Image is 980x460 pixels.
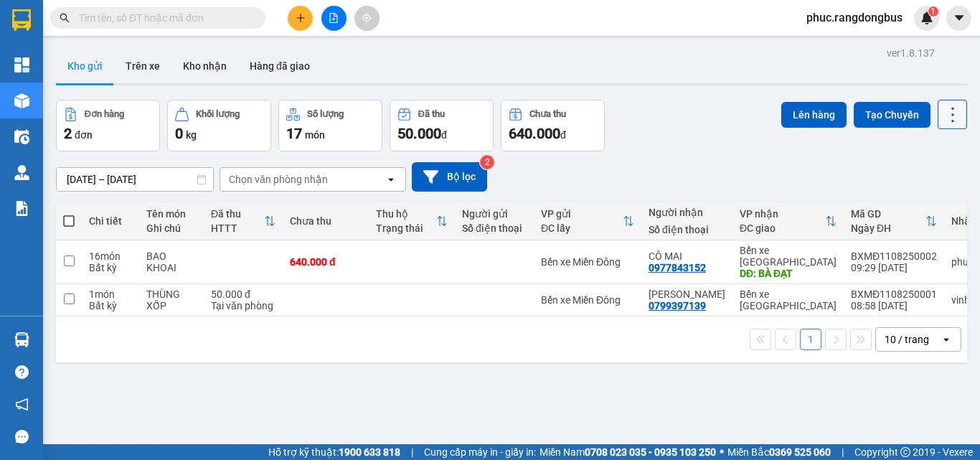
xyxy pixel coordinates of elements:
th: Toggle SortBy [204,202,283,240]
div: Khối lượng [196,109,240,119]
div: Bất kỳ [89,262,132,273]
span: 50.000 [397,125,441,142]
div: Trạng thái [376,222,436,234]
button: Trên xe [114,49,171,83]
div: Chưa thu [529,109,566,119]
div: Bến xe [GEOGRAPHIC_DATA] [740,245,837,268]
div: Đã thu [418,109,445,119]
button: Khối lượng0kg [167,100,271,151]
div: 0977843152 [649,262,706,273]
th: Toggle SortBy [844,202,944,240]
div: Mã GD [851,208,925,220]
div: Thu hộ [376,208,436,220]
div: Bến xe [GEOGRAPHIC_DATA] [740,288,837,311]
th: Toggle SortBy [369,202,455,240]
span: đ [441,129,447,141]
svg: open [385,174,397,185]
strong: 0708 023 035 - 0935 103 250 [585,446,716,458]
span: ⚪️ [720,449,724,455]
span: Hỗ trợ kỹ thuật: [268,444,400,460]
button: Số lượng17món [278,100,382,151]
button: Lên hàng [781,102,847,128]
div: Người nhận [649,207,725,218]
input: Tìm tên, số ĐT hoặc mã đơn [79,10,248,26]
th: Toggle SortBy [534,202,641,240]
svg: open [941,334,952,345]
span: đơn [75,129,93,141]
sup: 2 [480,155,494,169]
button: Kho gửi [56,49,114,83]
span: kg [186,129,197,141]
span: copyright [900,447,910,457]
div: ĐC lấy [541,222,623,234]
div: 0799397139 [649,300,706,311]
div: Tên món [146,208,197,220]
div: 50.000 đ [211,288,275,300]
div: VP nhận [740,208,825,220]
div: THÙNG XỐP [146,288,197,311]
img: icon-new-feature [920,11,933,24]
div: BXMĐ1108250002 [851,250,937,262]
button: Tạo Chuyến [854,102,930,128]
div: 10 / trang [885,332,929,347]
span: đ [560,129,566,141]
span: phuc.rangdongbus [795,9,914,27]
div: Số điện thoại [649,224,725,235]
button: file-add [321,6,347,31]
div: 08:58 [DATE] [851,300,937,311]
button: Đơn hàng2đơn [56,100,160,151]
img: solution-icon [14,201,29,216]
button: 1 [800,329,821,350]
div: Ngày ĐH [851,222,925,234]
div: CÔ MAI [649,250,725,262]
button: Chưa thu640.000đ [501,100,605,151]
div: Đã thu [211,208,264,220]
span: 1 [930,6,936,17]
span: question-circle [15,365,29,379]
div: 640.000 đ [290,256,362,268]
div: ver 1.8.137 [887,45,935,61]
img: warehouse-icon [14,93,29,108]
div: Bến xe Miền Đông [541,256,634,268]
div: Chi tiết [89,215,132,227]
div: ĐC giao [740,222,825,234]
span: file-add [329,13,339,23]
div: BXMĐ1108250001 [851,288,937,300]
div: Tại văn phòng [211,300,275,311]
button: plus [288,6,313,31]
span: 0 [175,125,183,142]
span: | [842,444,844,460]
button: Đã thu50.000đ [390,100,494,151]
span: search [60,13,70,23]
div: Số điện thoại [462,222,527,234]
div: Ghi chú [146,222,197,234]
div: Chọn văn phòng nhận [229,172,328,187]
span: notification [15,398,29,411]
div: Bất kỳ [89,300,132,311]
div: 09:29 [DATE] [851,262,937,273]
img: warehouse-icon [14,129,29,144]
div: 16 món [89,250,132,262]
span: message [15,430,29,443]
div: Số lượng [307,109,344,119]
strong: 0369 525 060 [769,446,831,458]
span: 2 [64,125,72,142]
div: ANH VŨ [649,288,725,300]
span: aim [362,13,372,23]
span: caret-down [953,11,966,24]
div: HTTT [211,222,264,234]
img: warehouse-icon [14,165,29,180]
img: dashboard-icon [14,57,29,72]
div: Chưa thu [290,215,362,227]
input: Select a date range. [57,168,213,191]
div: BAO KHOAI [146,250,197,273]
button: Bộ lọc [412,162,487,192]
span: Miền Nam [540,444,716,460]
span: 17 [286,125,302,142]
div: Người gửi [462,208,527,220]
span: món [305,129,325,141]
button: Kho nhận [171,49,238,83]
button: Hàng đã giao [238,49,321,83]
th: Toggle SortBy [732,202,844,240]
span: Cung cấp máy in - giấy in: [424,444,536,460]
